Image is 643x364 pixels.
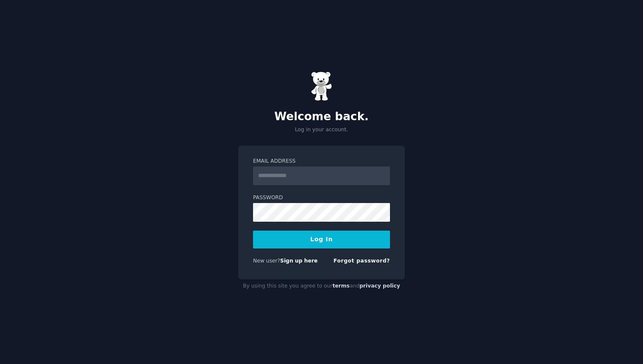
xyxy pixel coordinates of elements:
a: Sign up here [280,258,318,264]
a: privacy policy [359,283,400,289]
div: By using this site you agree to our and [238,279,405,293]
h2: Welcome back. [238,110,405,124]
label: Password [253,194,390,202]
label: Email Address [253,158,390,165]
p: Log in your account. [238,126,405,134]
img: Gummy Bear [311,71,332,101]
a: terms [333,283,350,289]
button: Log In [253,231,390,248]
a: Forgot password? [333,258,390,264]
span: New user? [253,258,280,264]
